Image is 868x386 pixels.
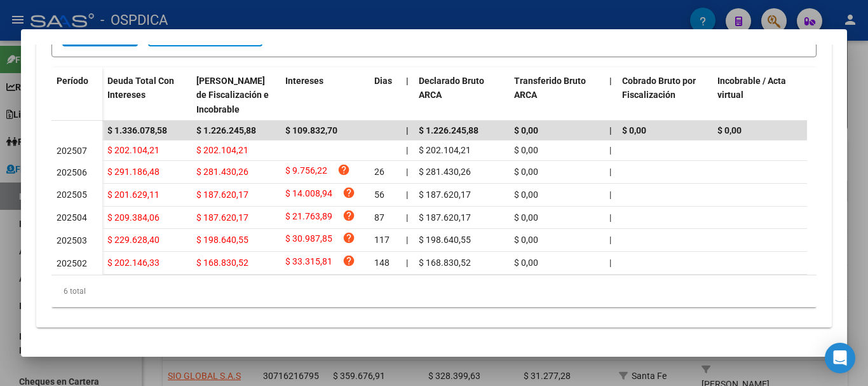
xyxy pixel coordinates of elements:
span: | [406,235,408,245]
span: $ 0,00 [514,125,538,135]
span: $ 1.226.245,88 [419,125,478,135]
span: $ 1.226.245,88 [196,125,256,135]
datatable-header-cell: | [604,67,617,123]
span: [PERSON_NAME] de Fiscalización e Incobrable [196,76,269,115]
span: $ 168.830,52 [196,258,248,268]
span: $ 187.620,17 [419,212,471,223]
span: | [406,145,408,155]
span: | [609,258,611,268]
datatable-header-cell: Cobrado Bruto por Fiscalización [617,67,712,123]
span: | [609,212,611,223]
datatable-header-cell: Incobrable / Acta virtual [712,67,808,123]
span: 26 [374,167,384,177]
span: 202503 [57,235,87,245]
span: Dias [374,76,392,86]
datatable-header-cell: Período [51,67,102,121]
span: 87 [374,212,384,223]
span: $ 202.104,21 [107,145,159,155]
div: Open Intercom Messenger [825,343,855,373]
span: $ 0,00 [514,212,538,223]
span: $ 109.832,70 [285,125,337,135]
span: $ 33.315,81 [285,254,332,272]
datatable-header-cell: Deuda Bruta Neto de Fiscalización e Incobrable [191,67,280,123]
span: | [609,190,611,200]
span: | [406,76,409,86]
span: | [406,190,408,200]
span: 202506 [57,167,87,177]
datatable-header-cell: Transferido Bruto ARCA [509,67,604,123]
span: $ 0,00 [514,145,538,155]
i: help [342,254,355,267]
i: help [342,231,355,244]
span: $ 187.620,17 [419,190,471,200]
span: | [406,258,408,268]
span: $ 202.104,21 [419,145,471,155]
span: $ 0,00 [514,167,538,177]
datatable-header-cell: Declarado Bruto ARCA [414,67,509,123]
span: Intereses [285,76,323,86]
span: $ 0,00 [622,125,646,135]
span: | [609,125,612,135]
span: 202507 [57,146,87,156]
div: 6 total [51,275,817,307]
i: help [342,186,355,199]
span: | [609,167,611,177]
span: $ 201.629,11 [107,190,159,200]
span: | [609,76,612,86]
span: Transferido Bruto ARCA [514,76,586,100]
datatable-header-cell: Dias [369,67,401,123]
span: Cobrado Bruto por Fiscalización [622,76,696,100]
span: $ 281.430,26 [196,167,248,177]
span: Declarado Bruto ARCA [419,76,484,100]
span: Deuda Total Con Intereses [107,76,174,100]
span: $ 168.830,52 [419,258,471,268]
datatable-header-cell: | [401,67,414,123]
span: $ 187.620,17 [196,190,248,200]
span: | [406,167,408,177]
span: $ 14.008,94 [285,186,332,203]
span: 148 [374,258,390,268]
datatable-header-cell: Intereses [280,67,369,123]
span: $ 209.384,06 [107,212,159,223]
span: $ 1.336.078,58 [107,125,167,135]
i: help [337,163,350,176]
span: $ 0,00 [717,125,742,135]
span: 202502 [57,258,87,268]
span: 56 [374,190,384,200]
span: $ 291.186,48 [107,167,159,177]
span: 202504 [57,212,87,223]
i: help [342,209,355,222]
span: $ 9.756,22 [285,163,327,181]
span: $ 198.640,55 [196,235,248,245]
span: | [406,212,408,223]
span: $ 0,00 [514,258,538,268]
datatable-header-cell: Deuda Total Con Intereses [102,67,191,123]
span: $ 0,00 [514,190,538,200]
span: $ 30.987,85 [285,231,332,249]
span: 117 [374,235,390,245]
span: Incobrable / Acta virtual [717,76,786,100]
span: | [406,125,409,135]
span: $ 198.640,55 [419,235,471,245]
span: 202505 [57,190,87,200]
span: $ 202.104,21 [196,145,248,155]
span: $ 229.628,40 [107,235,159,245]
span: $ 0,00 [514,235,538,245]
span: $ 187.620,17 [196,212,248,223]
span: $ 281.430,26 [419,167,471,177]
span: | [609,235,611,245]
span: $ 202.146,33 [107,258,159,268]
span: Período [57,76,88,86]
span: $ 21.763,89 [285,209,332,226]
span: | [609,145,611,155]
